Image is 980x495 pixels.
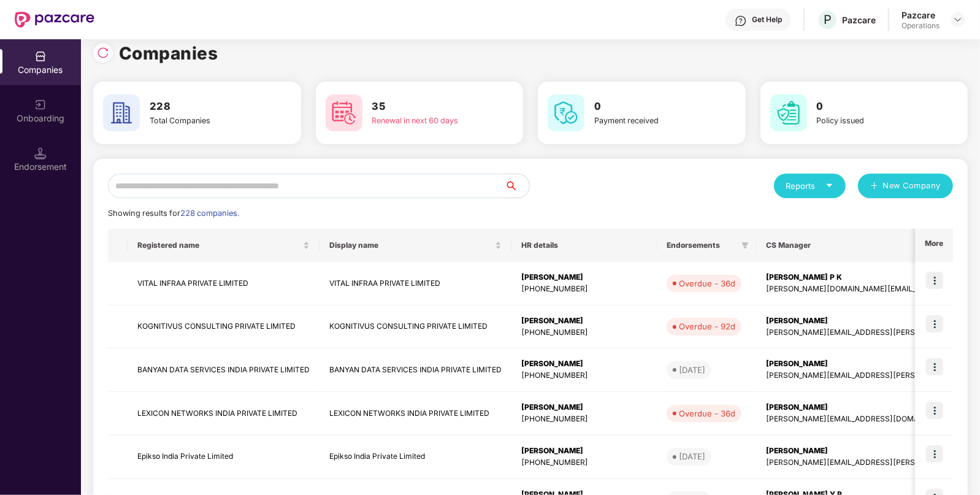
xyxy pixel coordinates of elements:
img: svg+xml;base64,PHN2ZyBpZD0iRHJvcGRvd24tMzJ4MzIiIHhtbG5zPSJodHRwOi8vd3d3LnczLm9yZy8yMDAwL3N2ZyIgd2... [953,15,963,25]
img: svg+xml;base64,PHN2ZyB4bWxucz0iaHR0cDovL3d3dy53My5vcmcvMjAwMC9zdmciIHdpZHRoPSI2MCIgaGVpZ2h0PSI2MC... [326,94,362,131]
div: Operations [902,21,940,31]
th: HR details [511,229,657,262]
span: 228 companies. [180,209,239,218]
span: filter [741,242,749,249]
div: Overdue - 36d [679,407,735,420]
button: search [504,174,530,198]
div: [PERSON_NAME] [521,315,647,327]
div: Policy issued [817,115,922,127]
img: svg+xml;base64,PHN2ZyBpZD0iSGVscC0zMngzMiIgeG1sbnM9Imh0dHA6Ly93d3cudzMub3JnLzIwMDAvc3ZnIiB3aWR0aD... [735,15,747,27]
th: Registered name [128,229,320,262]
h3: 0 [817,99,922,115]
h1: Companies [119,40,218,67]
img: icon [926,358,943,375]
div: Pazcare [842,14,876,26]
div: [DATE] [679,364,705,376]
td: BANYAN DATA SERVICES INDIA PRIVATE LIMITED [320,348,511,392]
td: Epikso India Private Limited [320,436,511,479]
td: VITAL INFRAA PRIVATE LIMITED [128,262,320,305]
img: svg+xml;base64,PHN2ZyB4bWxucz0iaHR0cDovL3d3dy53My5vcmcvMjAwMC9zdmciIHdpZHRoPSI2MCIgaGVpZ2h0PSI2MC... [548,94,584,131]
th: Display name [320,229,511,262]
button: plusNew Company [858,174,953,198]
img: icon [926,315,943,332]
td: KOGNITIVUS CONSULTING PRIVATE LIMITED [320,305,511,349]
td: VITAL INFRAA PRIVATE LIMITED [320,262,511,305]
img: svg+xml;base64,PHN2ZyB4bWxucz0iaHR0cDovL3d3dy53My5vcmcvMjAwMC9zdmciIHdpZHRoPSI2MCIgaGVpZ2h0PSI2MC... [103,94,140,131]
h3: 35 [372,99,478,115]
span: Display name [329,240,492,250]
span: filter [739,238,751,253]
div: Reports [786,180,833,192]
div: Total Companies [150,115,255,127]
td: LEXICON NETWORKS INDIA PRIVATE LIMITED [320,392,511,436]
th: More [915,229,953,262]
div: [PHONE_NUMBER] [521,457,647,469]
span: Endorsements [667,240,737,250]
div: Pazcare [902,9,940,21]
span: New Company [883,180,941,192]
span: P [824,12,832,27]
td: Epikso India Private Limited [128,436,320,479]
span: Registered name [137,240,301,250]
h3: 228 [150,99,255,115]
img: icon [926,402,943,419]
div: Get Help [752,15,782,25]
div: [PHONE_NUMBER] [521,370,647,382]
td: LEXICON NETWORKS INDIA PRIVATE LIMITED [128,392,320,436]
div: [PHONE_NUMBER] [521,283,647,295]
img: svg+xml;base64,PHN2ZyBpZD0iUmVsb2FkLTMyeDMyIiB4bWxucz0iaHR0cDovL3d3dy53My5vcmcvMjAwMC9zdmciIHdpZH... [97,47,109,59]
div: [PERSON_NAME] [521,272,647,283]
div: Overdue - 92d [679,320,735,332]
span: search [504,181,529,191]
div: [PHONE_NUMBER] [521,327,647,339]
img: svg+xml;base64,PHN2ZyBpZD0iQ29tcGFuaWVzIiB4bWxucz0iaHR0cDovL3d3dy53My5vcmcvMjAwMC9zdmciIHdpZHRoPS... [34,50,47,63]
img: icon [926,445,943,462]
div: Renewal in next 60 days [372,115,478,127]
div: [PERSON_NAME] [521,358,647,370]
div: Payment received [594,115,700,127]
div: [DATE] [679,450,705,462]
td: BANYAN DATA SERVICES INDIA PRIVATE LIMITED [128,348,320,392]
h3: 0 [594,99,700,115]
td: KOGNITIVUS CONSULTING PRIVATE LIMITED [128,305,320,349]
span: caret-down [825,182,833,190]
div: [PERSON_NAME] [521,402,647,413]
span: plus [870,182,878,191]
div: [PHONE_NUMBER] [521,413,647,425]
img: New Pazcare Logo [15,12,94,28]
span: Showing results for [108,209,239,218]
img: svg+xml;base64,PHN2ZyB3aWR0aD0iMjAiIGhlaWdodD0iMjAiIHZpZXdCb3g9IjAgMCAyMCAyMCIgZmlsbD0ibm9uZSIgeG... [34,99,47,111]
img: svg+xml;base64,PHN2ZyB3aWR0aD0iMTQuNSIgaGVpZ2h0PSIxNC41IiB2aWV3Qm94PSIwIDAgMTYgMTYiIGZpbGw9Im5vbm... [34,147,47,159]
div: [PERSON_NAME] [521,445,647,457]
img: icon [926,272,943,289]
img: svg+xml;base64,PHN2ZyB4bWxucz0iaHR0cDovL3d3dy53My5vcmcvMjAwMC9zdmciIHdpZHRoPSI2MCIgaGVpZ2h0PSI2MC... [770,94,807,131]
div: Overdue - 36d [679,277,735,290]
